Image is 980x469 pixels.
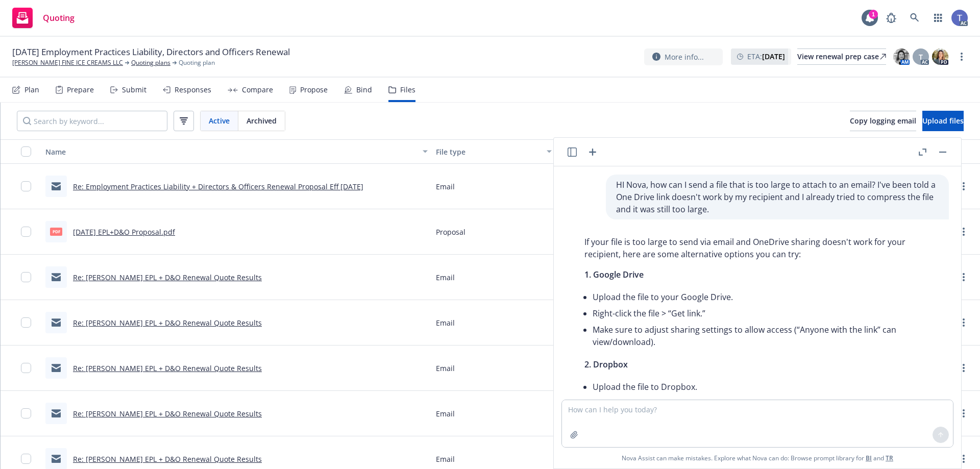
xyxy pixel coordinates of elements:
[593,395,939,411] li: Right-click the file > “Share” > “Create a link.”
[400,86,415,94] div: Files
[958,407,970,419] a: more
[73,318,262,328] a: Re: [PERSON_NAME] EPL + D&O Renewal Quote Results
[73,454,262,464] a: Re: [PERSON_NAME] EPL + D&O Renewal Quote Results
[436,181,455,192] span: Email
[21,317,31,328] input: Toggle Row Selected
[436,408,455,419] span: Email
[593,379,939,395] li: Upload the file to Dropbox.
[17,111,167,131] input: Search by keyword...
[958,453,970,465] a: more
[665,52,704,62] span: More info...
[300,86,328,94] div: Propose
[932,48,948,65] img: photo
[122,86,146,94] div: Submit
[209,115,230,126] span: Active
[893,48,910,65] img: photo
[356,86,372,94] div: Bind
[24,86,39,94] div: Plan
[21,146,31,157] input: Select all
[922,116,964,126] span: Upload files
[21,181,31,191] input: Toggle Row Selected
[850,116,916,126] span: Copy logging email
[958,316,970,329] a: more
[616,179,939,215] p: HI Nova, how can I send a file that is too large to attach to an email? I've been told a One Driv...
[869,10,878,19] div: 1
[584,236,939,260] p: If your file is too large to send via email and OneDrive sharing doesn't work for your recipient,...
[951,10,968,26] img: photo
[436,272,455,283] span: Email
[247,115,277,126] span: Archived
[179,58,215,67] span: Quoting plan
[958,180,970,192] a: more
[584,359,628,370] span: 2. Dropbox
[593,322,939,350] li: Make sure to adjust sharing settings to allow access (“Anyone with the link” can view/download).
[73,363,262,373] a: Re: [PERSON_NAME] EPL + D&O Renewal Quote Results
[21,408,31,418] input: Toggle Row Selected
[919,52,923,62] span: T
[12,46,290,58] span: [DATE] Employment Practices Liability, Directors and Officers Renewal
[850,111,916,131] button: Copy logging email
[73,182,363,191] a: Re: Employment Practices Liability + Directors & Officers Renewal Proposal Eff [DATE]
[50,228,62,235] span: pdf
[73,227,175,237] a: [DATE] EPL+D&O Proposal.pdf
[45,146,416,157] div: Name
[958,362,970,374] a: more
[436,454,455,464] span: Email
[747,51,785,62] span: ETA :
[67,86,94,94] div: Prepare
[886,454,893,462] a: TR
[922,111,964,131] button: Upload files
[797,48,886,65] a: View renewal prep case
[131,58,170,67] a: Quoting plans
[73,273,262,282] a: Re: [PERSON_NAME] EPL + D&O Renewal Quote Results
[242,86,273,94] div: Compare
[436,317,455,328] span: Email
[8,4,79,32] a: Quoting
[21,227,31,237] input: Toggle Row Selected
[955,51,968,63] a: more
[904,8,925,28] a: Search
[43,14,75,22] span: Quoting
[928,8,948,28] a: Switch app
[762,52,785,61] strong: [DATE]
[12,58,123,67] a: [PERSON_NAME] FINE ICE CREAMS LLC
[881,8,901,28] a: Report a Bug
[436,146,541,157] div: File type
[958,226,970,238] a: more
[622,448,893,468] span: Nova Assist can make mistakes. Explore what Nova can do: Browse prompt library for and
[644,48,723,65] button: More info...
[866,454,872,462] a: BI
[797,49,886,64] div: View renewal prep case
[436,363,455,374] span: Email
[21,363,31,373] input: Toggle Row Selected
[21,454,31,464] input: Toggle Row Selected
[958,271,970,283] a: more
[593,289,939,305] li: Upload the file to your Google Drive.
[436,227,465,237] span: Proposal
[73,409,262,418] a: Re: [PERSON_NAME] EPL + D&O Renewal Quote Results
[593,305,939,322] li: Right-click the file > “Get link.”
[584,269,644,280] span: 1. Google Drive
[21,272,31,282] input: Toggle Row Selected
[432,139,556,164] button: File type
[41,139,432,164] button: Name
[175,86,211,94] div: Responses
